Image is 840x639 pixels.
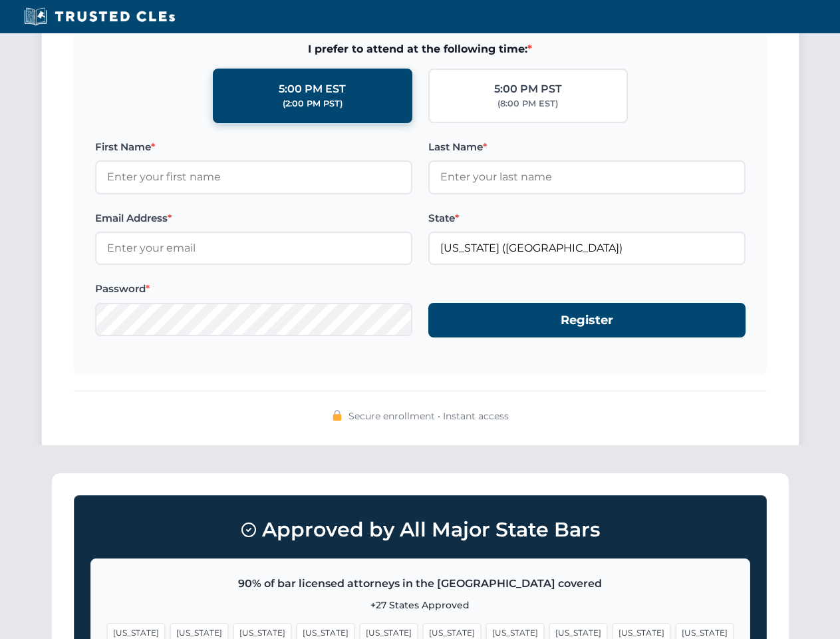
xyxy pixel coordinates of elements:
[95,232,412,265] input: Enter your email
[497,97,558,110] div: (8:00 PM EST)
[95,41,746,58] span: I prefer to attend at the following time:
[283,97,343,110] div: (2:00 PM PST)
[107,575,734,592] p: 90% of bar licensed attorneys in the [GEOGRAPHIC_DATA] covered
[95,281,412,297] label: Password
[494,81,562,98] div: 5:00 PM PST
[428,232,746,265] input: Georgia (GA)
[90,512,750,548] h3: Approved by All Major State Bars
[332,410,343,421] img: 🔒
[20,7,179,27] img: Trusted CLEs
[349,409,509,423] span: Secure enrollment • Instant access
[428,139,746,155] label: Last Name
[428,303,746,338] button: Register
[428,210,746,226] label: State
[107,598,734,612] p: +27 States Approved
[95,139,412,155] label: First Name
[95,210,412,226] label: Email Address
[428,160,746,194] input: Enter your last name
[279,81,346,98] div: 5:00 PM EST
[95,160,412,194] input: Enter your first name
